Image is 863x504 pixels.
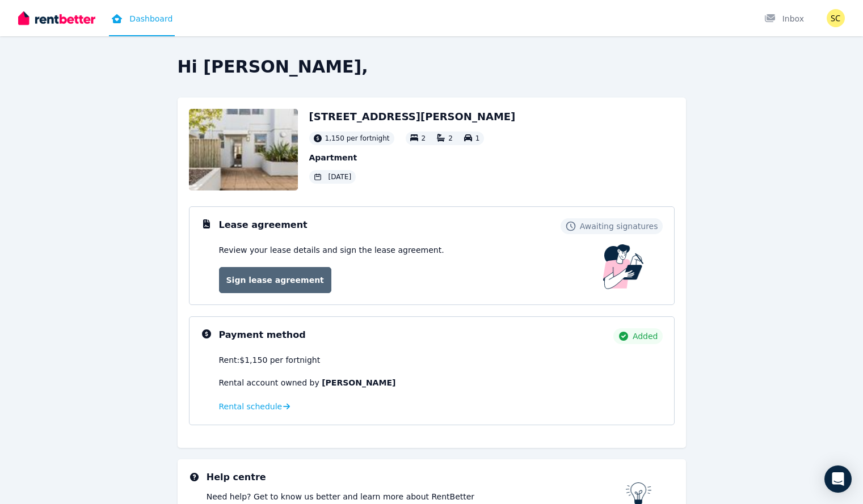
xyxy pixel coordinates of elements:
[603,244,644,289] img: Lease Agreement
[448,134,453,142] span: 2
[580,221,658,232] span: Awaiting signatures
[18,10,95,27] img: RentBetter
[189,109,298,190] img: Property Url
[322,378,395,387] b: [PERSON_NAME]
[219,377,663,388] p: Rental account owned by
[309,109,516,125] h2: [STREET_ADDRESS][PERSON_NAME]
[207,471,626,484] h3: Help centre
[309,152,516,163] p: Apartment
[178,57,686,77] h2: Hi [PERSON_NAME],
[329,172,352,181] span: [DATE]
[207,491,626,502] p: Need help? Get to know us better and learn more about RentBetter
[219,328,306,342] h3: Payment method
[219,267,331,293] a: Sign lease agreement
[633,331,658,342] span: Added
[219,401,283,412] span: Rental schedule
[827,9,845,27] img: Susmita Chhetri
[824,465,852,493] div: Open Intercom Messenger
[219,401,291,412] a: Rental schedule
[422,134,426,142] span: 2
[475,134,480,142] span: 1
[764,13,804,24] div: Inbox
[219,354,663,366] div: Rent: $1,150 per fortnight
[219,244,444,256] p: Review your lease details and sign the lease agreement.
[325,134,390,143] span: 1,150 per fortnight
[219,218,308,232] h3: Lease agreement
